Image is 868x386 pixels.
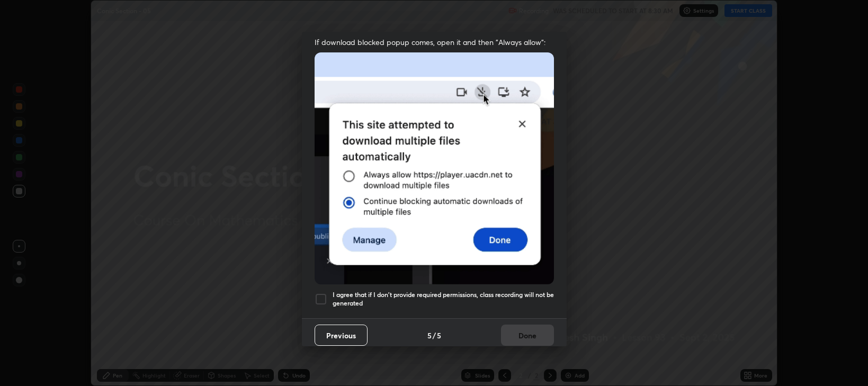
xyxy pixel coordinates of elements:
h4: 5 [437,330,441,341]
h5: I agree that if I don't provide required permissions, class recording will not be generated [333,291,554,307]
h4: 5 [427,330,432,341]
span: If download blocked popup comes, open it and then "Always allow": [315,37,554,47]
h4: / [433,330,436,341]
img: downloads-permission-blocked.gif [315,52,554,284]
button: Previous [315,325,368,346]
